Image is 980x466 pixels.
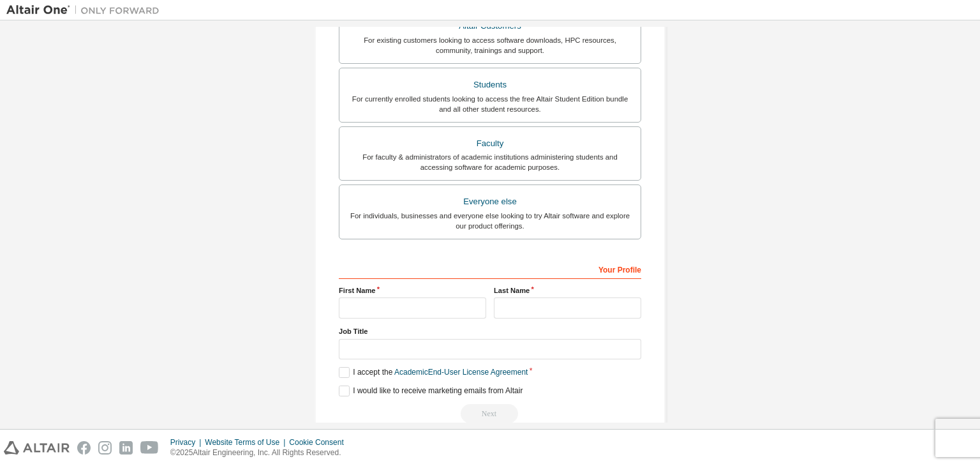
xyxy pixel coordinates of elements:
[347,193,633,211] div: Everyone else
[339,326,641,336] label: Job Title
[347,211,633,231] div: For individuals, businesses and everyone else looking to try Altair software and explore our prod...
[339,285,486,296] label: First Name
[170,447,352,458] p: © 2025 Altair Engineering, Inc. All Rights Reserved.
[347,35,633,56] div: For existing customers looking to access software downloads, HPC resources, community, trainings ...
[140,441,159,455] img: youtube.svg
[98,441,112,455] img: instagram.svg
[119,441,133,455] img: linkedin.svg
[347,76,633,94] div: Students
[394,368,528,377] a: Academic End-User License Agreement
[339,367,528,378] label: I accept the
[289,437,351,447] div: Cookie Consent
[339,386,523,396] label: I would like to receive marketing emails from Altair
[347,152,633,172] div: For faculty & administrators of academic institutions administering students and accessing softwa...
[6,4,166,17] img: Altair One
[205,437,289,447] div: Website Terms of Use
[77,441,91,455] img: facebook.svg
[494,285,641,296] label: Last Name
[347,135,633,153] div: Faculty
[170,437,205,447] div: Privacy
[347,94,633,114] div: For currently enrolled students looking to access the free Altair Student Edition bundle and all ...
[339,404,641,423] div: Read and acccept EULA to continue
[339,259,641,279] div: Your Profile
[4,441,70,455] img: altair_logo.svg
